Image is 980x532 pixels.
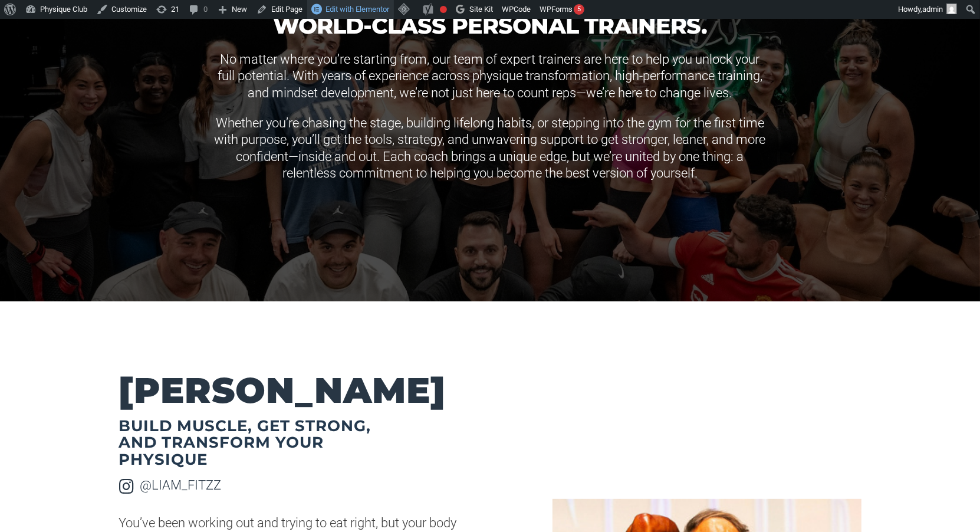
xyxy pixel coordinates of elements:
div: 5 [574,4,584,15]
a: @LIAM_FITZZ [140,478,221,492]
span: Site Kit [469,5,493,14]
h2: Build Muscle, Get Strong, and Transform Your Physique [119,418,413,468]
span: Edit with Elementor [325,5,389,14]
p: Whether you’re chasing the stage, building lifelong habits, or stepping into the gym for the firs... [213,115,767,182]
h2: [PERSON_NAME] [119,375,475,406]
span: admin [922,5,943,14]
p: No matter where you’re starting from, our team of expert trainers are here to help you unlock you... [213,51,767,102]
div: Focus keyphrase not set [440,6,447,13]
